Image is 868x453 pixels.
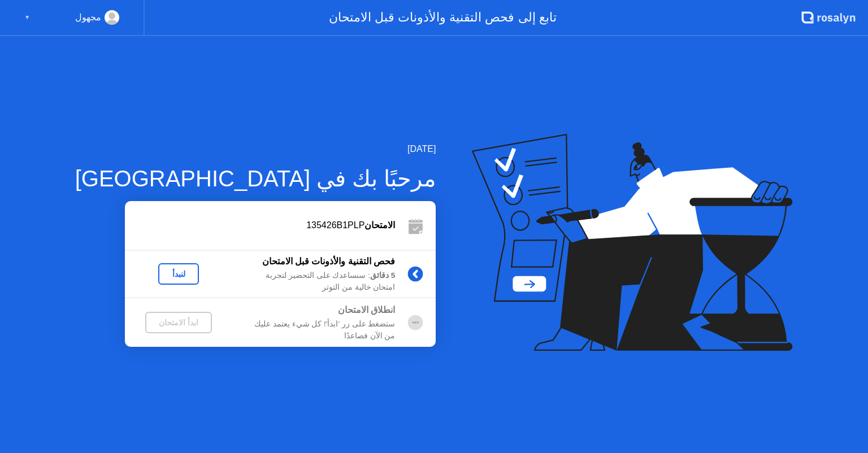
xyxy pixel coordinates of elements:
[24,10,30,25] div: ▼
[370,271,395,280] b: 5 دقائق
[262,256,396,266] b: فحص التقنية والأذونات قبل الامتحان
[232,270,395,293] div: : سنساعدك على التحضير لتجربة امتحان خالية من التوتر
[75,162,436,195] div: مرحبًا بك في [GEOGRAPHIC_DATA]
[75,142,436,156] div: [DATE]
[364,220,395,230] b: الامتحان
[145,312,212,333] button: ابدأ الامتحان
[125,219,395,232] div: 135426B1PLP
[75,10,101,25] div: مجهول
[338,305,395,315] b: انطلاق الامتحان
[232,319,395,342] div: ستضغط على زر 'ابدأ'! كل شيء يعتمد عليك من الآن فصاعدًا
[158,263,199,285] button: لنبدأ
[163,269,194,278] div: لنبدأ
[150,318,207,327] div: ابدأ الامتحان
